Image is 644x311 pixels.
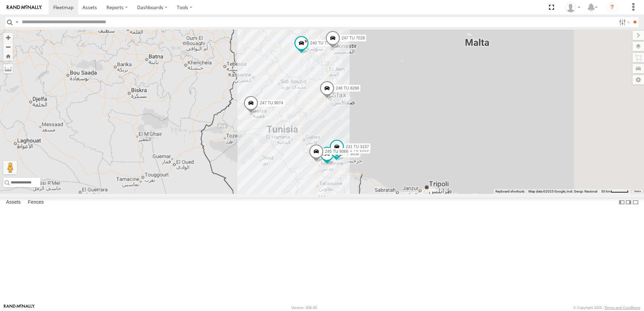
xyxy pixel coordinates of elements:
span: 240 TU 779 [310,41,331,45]
a: Terms and Conditions [605,306,640,310]
button: Keyboard shortcuts [495,189,524,194]
label: Dock Summary Table to the Right [625,198,632,207]
label: Search Query [14,17,20,27]
img: rand-logo.svg [7,5,42,10]
span: 247 TU 9974 [260,101,283,105]
span: 245 TU 9066 [325,149,348,154]
button: Zoom out [3,42,13,51]
a: Terms (opens in new tab) [634,190,641,193]
span: 50 km [601,189,611,193]
span: 247 TU 7028 [342,36,365,40]
label: Fences [25,198,47,207]
button: Drag Pegman onto the map to open Street View [3,161,17,174]
span: 231 TU 3157 [346,145,369,149]
button: Map Scale: 50 km per 49 pixels [599,189,631,194]
label: Measure [3,64,13,73]
div: Nejah Benkhalifa [563,2,583,12]
label: Hide Summary Table [632,198,639,207]
button: Zoom Home [3,51,13,61]
span: 241 TU 2029 [345,148,368,153]
label: Map Settings [633,75,644,84]
label: Assets [3,198,24,207]
span: 246 TU 8288 [336,86,359,91]
label: Search Filter Options [616,17,631,27]
label: Dock Summary Table to the Left [618,198,625,207]
a: Visit our Website [4,304,35,311]
div: Version: 306.00 [291,306,317,310]
button: Zoom in [3,33,13,42]
span: Map data ©2025 Google, Inst. Geogr. Nacional [528,189,597,193]
div: © Copyright 2025 - [573,306,640,310]
i: ? [607,2,617,13]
